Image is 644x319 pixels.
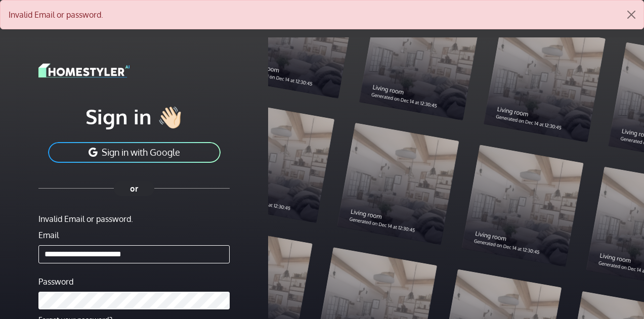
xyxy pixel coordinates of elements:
img: logo-3de290ba35641baa71223ecac5eacb59cb85b4c7fdf211dc9aaecaaee71ea2f8.svg [38,62,130,79]
label: Password [38,276,73,288]
button: Close [619,1,643,29]
button: Sign in with Google [47,141,222,164]
div: Invalid Email or password. [38,213,230,225]
label: Email [38,229,59,241]
h1: Sign in 👋🏻 [38,104,230,129]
